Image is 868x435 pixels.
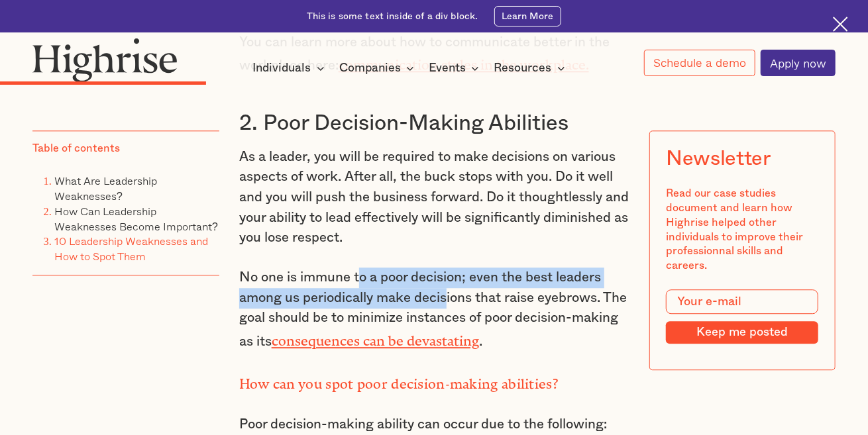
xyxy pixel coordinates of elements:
div: Individuals [253,60,329,76]
a: 10 Leadership Weaknesses and How to Spot Them [54,232,208,264]
div: Companies [339,60,418,76]
input: Keep me posted [666,320,818,343]
input: Your e-mail [666,289,818,314]
p: No one is immune to a poor decision; even the best leaders among us periodically make decisions t... [239,267,629,352]
form: Modal Form [666,289,818,343]
img: Highrise logo [32,38,178,81]
a: Apply now [761,50,836,76]
div: Events [429,60,466,76]
a: What Are Leadership Weaknesses? [54,172,157,204]
div: Read our case studies document and learn how Highrise helped other individuals to improve their p... [666,187,818,273]
div: Table of contents [32,142,120,156]
a: Learn More [494,6,561,27]
a: How Can Leadership Weaknesses Become Important? [54,203,218,234]
div: Resources [494,60,569,76]
div: Events [429,60,483,76]
h3: 2. Poor Decision-Making Abilities [239,110,629,137]
a: Schedule a demo [644,50,755,76]
div: Companies [339,60,401,76]
div: This is some text inside of a div block. [307,10,478,23]
a: consequences can be devastating [272,333,479,342]
strong: How can you spot poor decision-making abilities? [239,376,559,385]
img: Cross icon [833,17,848,32]
p: As a leader, you will be required to make decisions on various aspects of work. After all, the bu... [239,147,629,249]
div: Resources [494,60,552,76]
div: Individuals [253,60,311,76]
div: Newsletter [666,147,771,171]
